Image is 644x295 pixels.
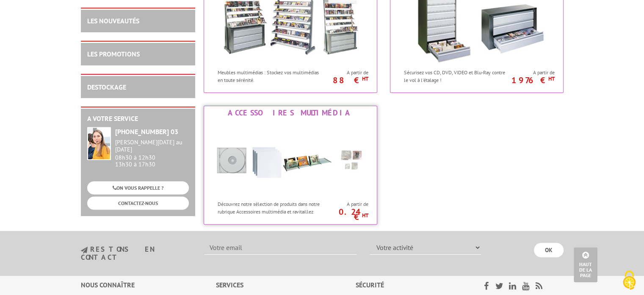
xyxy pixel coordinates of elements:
[362,212,368,219] sup: HT
[206,108,375,118] div: Accessoires multimédia
[218,200,323,222] p: Découvrez notre sélection de produits dans notre rubrique Accessoires multimédia et ravitaillez v...
[534,243,564,257] input: OK
[87,50,140,58] a: LES PROMOTIONS
[325,69,368,76] span: A partir de
[507,78,554,83] p: 1976 €
[325,201,368,208] span: A partir de
[619,270,640,291] img: Cookies (fenêtre modale)
[115,139,189,153] div: [PERSON_NAME][DATE] au [DATE]
[87,17,139,25] a: LES NOUVEAUTÉS
[356,280,462,290] div: Sécurité
[321,78,368,83] p: 88 €
[87,127,111,160] img: widget-service.jpg
[204,106,377,225] a: Accessoires multimédia Accessoires multimédia Découvrez notre sélection de produits dans notre ru...
[87,83,126,91] a: DESTOCKAGE
[574,247,597,282] a: Haut de la page
[404,69,509,83] p: Sécurisez vos CD, DVD, VIDEO et Blu-Ray contre le vol à l'étalage !
[614,266,644,295] button: Cookies (fenêtre modale)
[362,75,368,82] sup: HT
[81,246,192,261] h3: restons en contact
[87,181,189,194] a: ON VOUS RAPPELLE ?
[212,120,369,196] img: Accessoires multimédia
[321,209,368,219] p: 0.24 €
[218,69,323,83] p: Meubles multimédias : Stockez vos multimédias en toute sérénité.
[205,240,357,255] input: Votre email
[87,197,189,210] a: CONTACTEZ-NOUS
[548,75,554,82] sup: HT
[115,127,178,136] strong: [PHONE_NUMBER] 03
[115,139,189,168] div: 08h30 à 12h30 13h30 à 17h30
[216,280,356,290] div: Services
[81,247,88,254] img: newsletter.jpg
[87,115,189,123] h2: A votre service
[511,69,554,76] span: A partir de
[81,280,216,290] div: Nous connaître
